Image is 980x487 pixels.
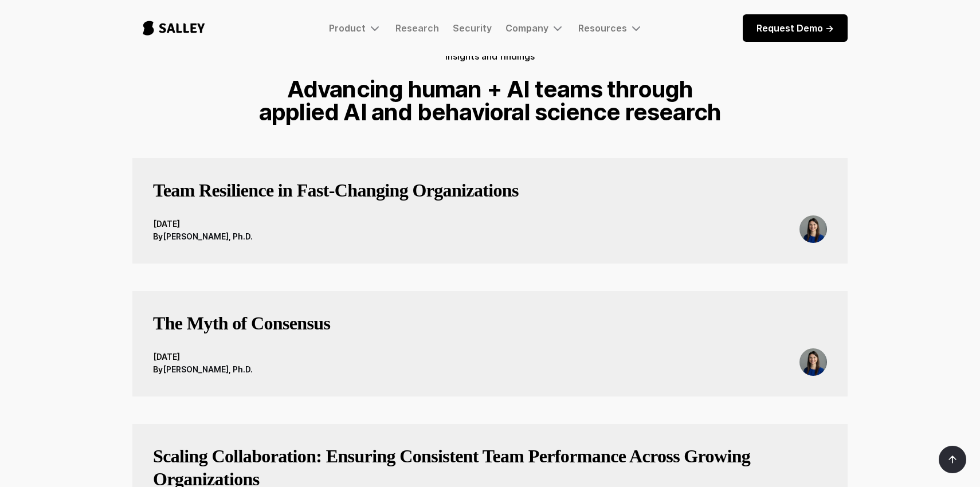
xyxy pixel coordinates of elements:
h5: Insights and findings [445,48,535,64]
a: home [132,9,215,47]
div: By [153,230,163,243]
div: Company [505,21,565,35]
div: By [153,363,163,376]
div: [PERSON_NAME], Ph.D. [163,363,253,376]
div: [DATE] [153,351,253,363]
a: The Myth of Consensus [153,312,330,348]
a: Security [453,22,492,34]
div: Company [505,22,548,34]
h3: Team Resilience in Fast‑Changing Organizations [153,179,519,202]
a: Request Demo -> [743,14,848,42]
div: Product [329,21,382,35]
div: Product [329,22,366,34]
a: Team Resilience in Fast‑Changing Organizations [153,179,519,215]
div: Resources [578,21,643,35]
div: Resources [578,22,627,34]
h3: The Myth of Consensus [153,312,330,335]
div: [DATE] [153,218,253,230]
a: Research [395,22,439,34]
div: [PERSON_NAME], Ph.D. [163,230,253,243]
h1: Advancing human + AI teams through applied AI and behavioral science research [254,78,726,124]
